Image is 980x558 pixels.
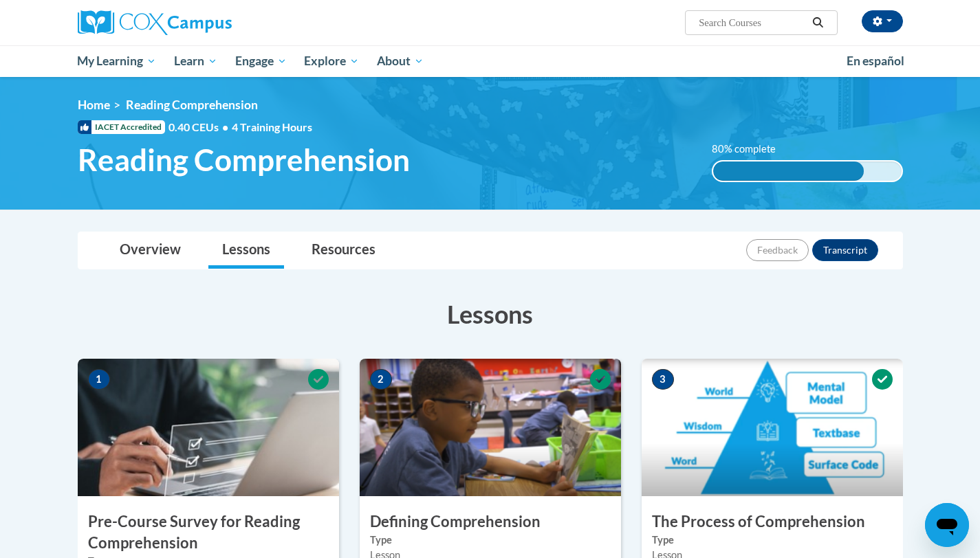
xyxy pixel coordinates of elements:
[57,45,924,77] div: Main menu
[174,53,217,69] span: Learn
[232,120,312,133] span: 4 Training Hours
[838,47,913,76] a: En español
[222,120,228,133] span: •
[78,10,232,35] img: Cox Campus
[652,533,893,548] label: Type
[165,45,226,77] a: Learn
[697,14,807,31] input: Search Courses
[78,359,339,496] img: Course Image
[713,161,864,181] div: 80% complete
[377,53,424,69] span: About
[746,239,809,261] button: Feedback
[712,142,791,157] label: 80% complete
[304,53,359,69] span: Explore
[862,10,903,32] button: Account Settings
[106,232,195,269] a: Overview
[78,98,110,112] a: Home
[78,511,339,554] h3: Pre-Course Survey for Reading Comprehension
[642,359,903,496] img: Course Image
[295,45,368,77] a: Explore
[812,239,878,261] button: Transcript
[235,53,287,69] span: Engage
[368,45,433,77] a: About
[807,14,828,31] button: Search
[78,297,903,331] h3: Lessons
[77,53,156,69] span: My Learning
[360,359,621,496] img: Course Image
[360,511,621,533] h3: Defining Comprehension
[370,533,611,548] label: Type
[298,232,389,269] a: Resources
[168,120,232,135] span: 0.40 CEUs
[78,142,410,178] span: Reading Comprehension
[925,503,969,547] iframe: Button to launch messaging window
[88,369,110,390] span: 1
[847,54,904,68] span: En español
[642,511,903,533] h3: The Process of Comprehension
[78,120,165,134] span: IACET Accredited
[208,232,284,269] a: Lessons
[69,45,166,77] a: My Learning
[226,45,296,77] a: Engage
[652,369,674,390] span: 3
[126,98,258,112] span: Reading Comprehension
[78,10,339,35] a: Cox Campus
[370,369,392,390] span: 2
